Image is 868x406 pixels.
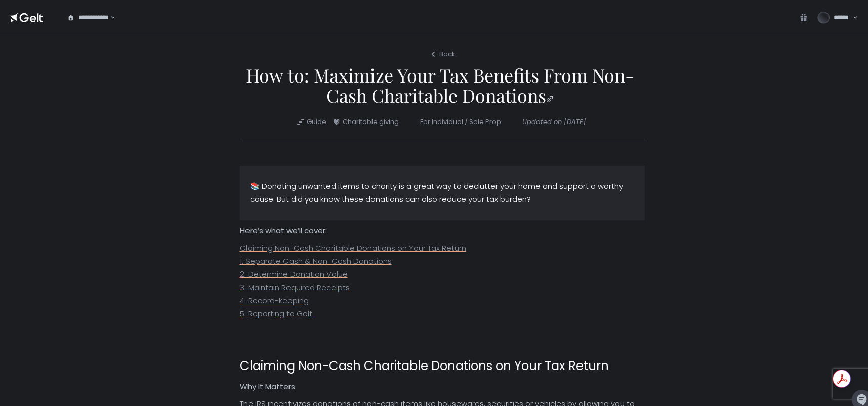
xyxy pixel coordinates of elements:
[240,308,312,319] a: 5. Reporting to Gelt
[240,295,309,306] a: 4. Record-keeping
[420,117,501,127] span: For Individual / Sole Prop
[522,117,586,127] div: Updated on [DATE]
[240,282,350,293] a: 3. Maintain Required Receipts
[330,117,401,127] span: Charitable giving
[240,256,392,266] a: 1. Separate Cash & Non-Cash Donations
[429,50,456,59] div: Back
[240,269,348,279] a: 2. Determine Donation Value
[432,50,452,59] button: Back
[61,7,115,28] div: Search for option
[240,65,641,105] span: How to: Maximize Your Tax Benefits From Non-Cash Charitable Donations
[240,357,609,374] strong: Claiming Non-Cash Charitable Donations on Your Tax Return
[240,381,295,392] strong: Why It Matters
[250,180,635,206] p: 📚 Donating unwanted items to charity is a great way to declutter your home and support a worthy c...
[240,242,466,253] a: Claiming Non-Cash Charitable Donations on Your Tax Return
[295,117,328,127] span: Guide
[109,13,109,23] input: Search for option
[240,225,327,236] strong: Here’s what we’ll cover:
